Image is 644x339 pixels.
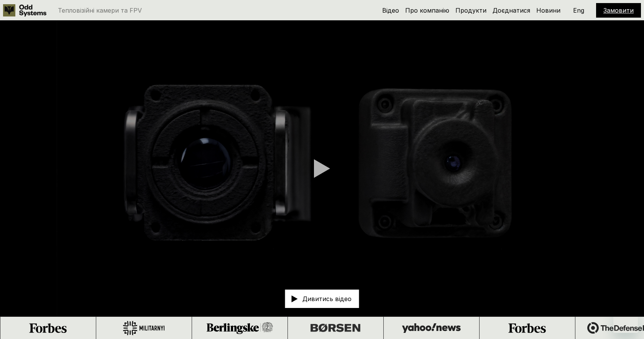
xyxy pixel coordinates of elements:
a: Продукти [455,7,486,14]
a: Відео [382,7,399,14]
p: Дивитись відео [302,296,352,302]
a: Доєднатися [493,7,530,14]
p: Eng [573,7,584,13]
p: Тепловізійні камери та FPV [58,7,142,13]
a: Новини [536,7,560,14]
iframe: Кнопка запуска окна обмена сообщениями [613,308,638,333]
a: Про компанію [405,7,449,14]
a: Замовити [603,7,634,14]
